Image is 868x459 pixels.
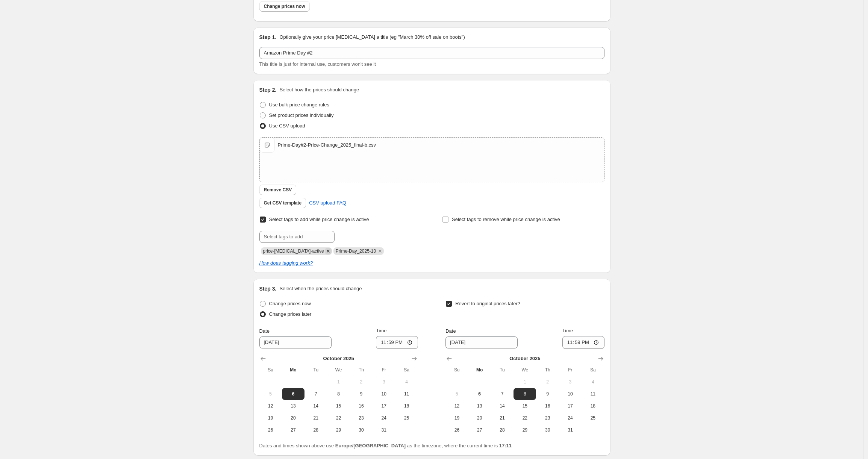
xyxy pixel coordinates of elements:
[327,388,350,400] button: Wednesday October 8 2025
[536,388,559,400] button: Thursday October 9 2025
[514,400,536,412] button: Wednesday October 15 2025
[398,403,415,409] span: 18
[585,403,601,409] span: 18
[353,427,370,433] span: 30
[582,364,604,376] th: Saturday
[395,412,418,424] button: Saturday October 25 2025
[376,328,386,333] span: Time
[376,403,392,409] span: 17
[285,403,301,409] span: 13
[262,427,279,433] span: 26
[452,217,560,222] span: Select tags to remove while price change is active
[282,364,304,376] th: Monday
[395,376,418,388] button: Saturday October 4 2025
[585,379,601,385] span: 4
[259,61,376,67] span: This title is just for internal use, customers won't see it
[445,412,468,424] button: Sunday October 19 2025
[263,248,324,254] span: price-change-job-active
[304,388,327,400] button: Tuesday October 7 2025
[269,102,329,108] span: Use bulk price change rules
[373,376,395,388] button: Friday October 3 2025
[308,415,324,421] span: 21
[491,388,514,400] button: Tuesday October 7 2025
[353,367,370,373] span: Th
[327,400,350,412] button: Wednesday October 15 2025
[373,412,395,424] button: Friday October 24 2025
[350,424,373,436] button: Thursday October 30 2025
[517,403,533,409] span: 15
[373,400,395,412] button: Friday October 17 2025
[330,367,347,373] span: We
[395,364,418,376] th: Saturday
[259,1,310,12] button: Change prices now
[353,403,370,409] span: 16
[517,415,533,421] span: 22
[514,388,536,400] button: Wednesday October 8 2025
[262,403,279,409] span: 12
[448,367,465,373] span: Su
[471,427,488,433] span: 27
[445,388,468,400] button: Sunday October 5 2025
[259,412,282,424] button: Sunday October 19 2025
[376,415,392,421] span: 24
[282,424,304,436] button: Monday October 27 2025
[468,412,491,424] button: Monday October 20 2025
[582,376,604,388] button: Saturday October 4 2025
[279,86,359,94] p: Select how the prices should change
[262,415,279,421] span: 19
[259,260,313,266] i: How does tagging work?
[325,248,332,254] button: Remove price-change-job-active
[304,197,351,209] a: CSV upload FAQ
[259,198,306,208] button: Get CSV template
[494,415,510,421] span: 21
[562,328,573,333] span: Time
[330,403,347,409] span: 15
[304,400,327,412] button: Tuesday October 14 2025
[353,415,370,421] span: 23
[269,301,311,306] span: Change prices now
[373,364,395,376] th: Friday
[559,400,582,412] button: Friday October 17 2025
[259,388,282,400] button: Sunday October 5 2025
[517,391,533,397] span: 8
[258,353,268,364] button: Show previous month, September 2025
[259,47,604,59] input: 30% off holiday sale
[499,443,512,448] b: 17:11
[259,285,277,292] h2: Step 3.
[376,427,392,433] span: 31
[491,412,514,424] button: Tuesday October 21 2025
[262,391,279,397] span: 5
[562,427,579,433] span: 31
[536,412,559,424] button: Thursday October 23 2025
[309,199,346,207] span: CSV upload FAQ
[259,364,282,376] th: Sunday
[259,400,282,412] button: Sunday October 12 2025
[264,187,292,193] span: Remove CSV
[585,367,601,373] span: Sa
[304,412,327,424] button: Tuesday October 21 2025
[445,364,468,376] th: Sunday
[494,391,510,397] span: 7
[559,388,582,400] button: Friday October 10 2025
[468,400,491,412] button: Monday October 13 2025
[259,443,512,448] span: Dates and times shown above use as the timezone, where the current time is
[445,328,456,334] span: Date
[585,391,601,397] span: 11
[285,427,301,433] span: 27
[409,353,420,364] button: Show next month, November 2025
[395,388,418,400] button: Saturday October 11 2025
[282,412,304,424] button: Monday October 20 2025
[279,33,465,41] p: Optionally give your price [MEDICAL_DATA] a title (eg "March 30% off sale on boots")
[282,388,304,400] button: Today Monday October 6 2025
[259,328,270,334] span: Date
[282,400,304,412] button: Monday October 13 2025
[279,285,362,292] p: Select when the prices should change
[264,200,302,206] span: Get CSV template
[562,336,604,349] input: 12:00
[398,379,415,385] span: 4
[353,379,370,385] span: 2
[448,391,465,397] span: 5
[259,424,282,436] button: Sunday October 26 2025
[448,415,465,421] span: 19
[269,311,312,317] span: Change prices later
